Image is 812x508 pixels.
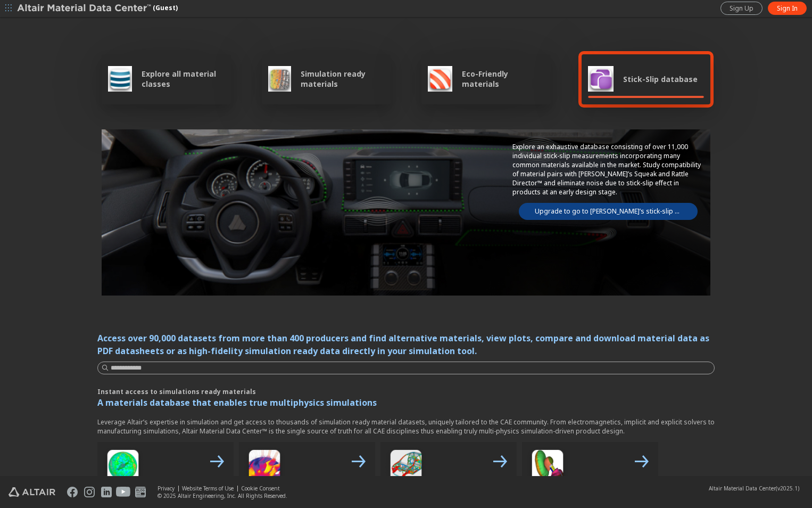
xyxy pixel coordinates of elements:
[158,492,287,499] div: © 2025 Altair Engineering, Inc. All Rights Reserved.
[241,485,280,492] a: Cookie Consent
[97,387,715,396] p: Instant access to simulations ready materials
[268,66,291,92] img: Simulation ready materials
[108,66,132,92] img: Explore all material classes
[142,69,225,89] span: Explore all material classes
[97,417,715,436] p: Leverage Altair’s expertise in simulation and get access to thousands of simulation ready materia...
[9,487,55,497] img: Altair Engineering
[709,485,776,492] span: Altair Material Data Center
[777,4,798,13] span: Sign In
[182,485,234,492] a: Website Terms of Use
[623,74,698,84] span: Stick-Slip database
[243,446,286,489] img: Low Frequency Icon
[102,446,144,489] img: High Frequency Icon
[17,3,153,14] img: Altair Material Data Center
[301,69,384,89] span: Simulation ready materials
[519,203,698,220] a: Upgrade to go to [PERSON_NAME]’s stick-slip database
[428,66,452,92] img: Eco-Friendly materials
[462,69,544,89] span: Eco-Friendly materials
[588,66,614,92] img: Stick-Slip database
[730,4,753,13] span: Sign Up
[512,142,704,196] p: Explore an exhaustive database consisting of over 11,000 individual stick-slip measurements incor...
[720,2,763,15] a: Sign Up
[768,2,807,15] a: Sign In
[158,485,175,492] a: Privacy
[17,3,178,14] div: (Guest)
[709,485,799,492] div: (v2025.1)
[97,332,715,357] div: Access over 90,000 datasets from more than 400 producers and find alternative materials, view plo...
[97,396,715,409] p: A materials database that enables true multiphysics simulations
[526,446,569,489] img: Crash Analyses Icon
[385,446,427,489] img: Structural Analyses Icon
